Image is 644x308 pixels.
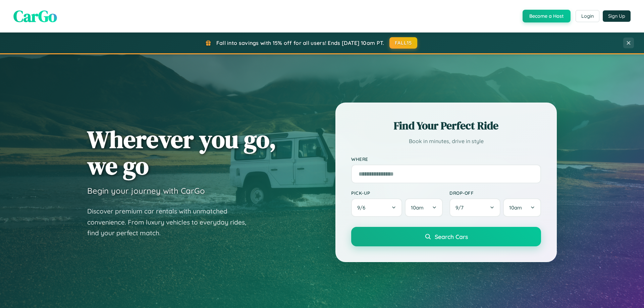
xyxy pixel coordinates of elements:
[455,204,467,211] span: 9 / 7
[351,118,541,133] h2: Find Your Perfect Ride
[351,198,402,217] button: 9/6
[449,198,500,217] button: 9/7
[351,190,443,196] label: Pick-up
[503,198,541,217] button: 10am
[87,206,255,239] p: Discover premium car rentals with unmatched convenience. From luxury vehicles to everyday rides, ...
[357,204,369,211] span: 9 / 6
[411,204,424,211] span: 10am
[216,40,384,46] span: Fall into savings with 15% off for all users! Ends [DATE] 10am PT.
[435,233,468,240] span: Search Cars
[87,186,205,196] h3: Begin your journey with CarGo
[351,227,541,246] button: Search Cars
[389,37,418,49] button: FALL15
[13,5,57,27] span: CarGo
[405,198,443,217] button: 10am
[449,190,541,196] label: Drop-off
[351,136,541,146] p: Book in minutes, drive in style
[351,156,541,162] label: Where
[509,204,522,211] span: 10am
[603,10,631,22] button: Sign Up
[87,126,276,179] h1: Wherever you go, we go
[576,10,599,22] button: Login
[523,10,571,22] button: Become a Host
